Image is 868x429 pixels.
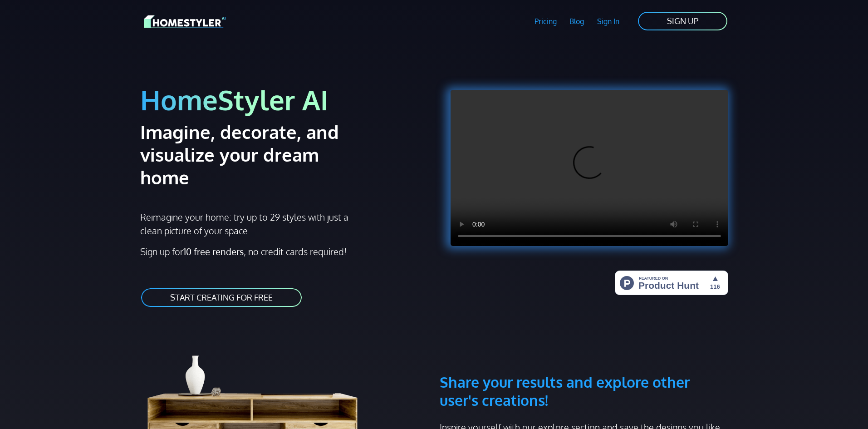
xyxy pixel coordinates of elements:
p: Sign up for , no credit cards required! [140,245,429,258]
a: Pricing [528,11,563,32]
strong: 10 free renders [183,246,244,257]
a: SIGN UP [637,11,728,31]
h2: Imagine, decorate, and visualize your dream home [140,120,371,188]
a: START CREATING FOR FREE [140,287,303,308]
p: Reimagine your home: try up to 29 styles with just a clean picture of your space. [140,210,357,237]
a: Sign In [591,11,626,32]
h1: HomeStyler AI [140,83,429,117]
a: Blog [563,11,591,32]
img: HomeStyler AI logo [144,14,226,30]
h3: Share your results and explore other user's creations! [440,330,728,409]
img: HomeStyler AI - Interior Design Made Easy: One Click to Your Dream Home | Product Hunt [615,271,728,295]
